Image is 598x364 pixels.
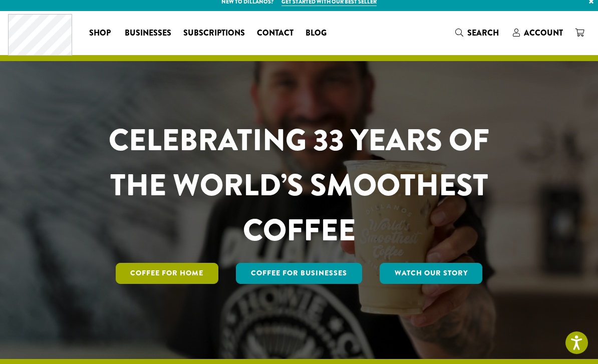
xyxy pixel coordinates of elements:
[81,118,518,253] h1: CELEBRATING 33 YEARS OF THE WORLD’S SMOOTHEST COFFEE
[183,27,245,40] span: Subscriptions
[524,27,563,39] span: Account
[467,27,499,39] span: Search
[306,27,327,40] span: Blog
[449,25,507,41] a: Search
[380,263,483,284] a: Watch Our Story
[125,27,171,40] span: Businesses
[236,263,362,284] a: Coffee For Businesses
[83,25,119,41] a: Shop
[89,27,111,40] span: Shop
[257,27,293,40] span: Contact
[116,263,219,284] a: Coffee for Home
